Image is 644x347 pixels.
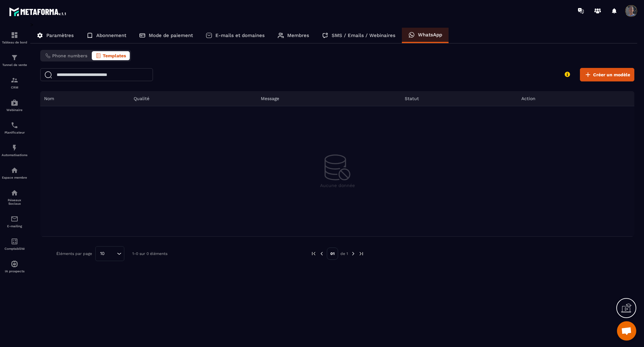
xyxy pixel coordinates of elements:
[2,153,27,157] p: Automatisations
[11,99,18,107] img: automations
[26,37,31,42] img: tab_domain_overview_orange.svg
[95,246,124,261] div: Search for option
[46,33,74,38] p: Paramètres
[2,269,27,273] p: IA prospects
[107,250,115,257] input: Search for option
[287,33,309,38] p: Membres
[18,10,32,15] div: v 4.0.25
[52,53,87,58] span: Phone numbers
[340,251,348,256] p: de 1
[2,162,27,184] a: automationsautomationsEspace membre
[320,183,355,188] p: Aucune donnée
[96,33,126,38] p: Abonnement
[215,33,265,38] p: E-mails et domaines
[327,248,338,260] p: 01
[358,251,364,257] img: next
[2,184,27,210] a: social-networksocial-networkRéseaux Sociaux
[2,224,27,228] p: E-mailing
[2,176,27,179] p: Espace membre
[80,38,99,42] div: Mots-clés
[2,71,27,94] a: formationformationCRM
[593,71,630,78] span: Créer un modèle
[401,91,518,106] th: Statut
[42,51,91,60] button: Phone numbers
[2,139,27,162] a: automationsautomationsAutomatisations
[149,33,193,38] p: Mode de paiement
[332,33,395,38] p: SMS / Emails / Webinaires
[2,86,27,89] p: CRM
[33,38,50,42] div: Domaine
[2,26,27,49] a: formationformationTableau de bord
[11,54,18,61] img: formation
[98,250,107,257] span: 10
[2,108,27,112] p: Webinaire
[73,37,78,42] img: tab_keywords_by_traffic_grey.svg
[30,22,638,261] div: >
[11,260,18,268] img: automations
[2,117,27,139] a: schedulerschedulerPlanificateur
[92,51,130,60] button: Templates
[56,251,92,256] p: Éléments par page
[617,321,636,341] a: Ouvrir le chat
[517,91,634,106] th: Action
[9,6,67,17] img: logo
[311,251,317,257] img: prev
[103,53,126,58] span: Templates
[130,91,257,106] th: Qualité
[2,94,27,117] a: automationsautomationsWebinaire
[418,32,442,38] p: WhatsApp
[40,91,130,106] th: Nom
[11,189,18,197] img: social-network
[2,41,27,44] p: Tableau de bord
[319,251,325,257] img: prev
[2,198,27,205] p: Réseaux Sociaux
[11,166,18,174] img: automations
[11,144,18,152] img: automations
[132,251,167,256] p: 1-0 sur 0 éléments
[2,63,27,67] p: Tunnel de vente
[2,49,27,71] a: formationformationTunnel de vente
[11,238,18,245] img: accountant
[11,215,18,223] img: email
[10,17,15,22] img: website_grey.svg
[11,121,18,129] img: scheduler
[350,251,356,257] img: next
[2,247,27,250] p: Comptabilité
[580,68,634,81] button: Créer un modèle
[11,76,18,84] img: formation
[11,31,18,39] img: formation
[257,91,401,106] th: Message
[2,233,27,255] a: accountantaccountantComptabilité
[2,210,27,233] a: emailemailE-mailing
[10,10,15,15] img: logo_orange.svg
[2,131,27,134] p: Planificateur
[17,17,73,22] div: Domaine: [DOMAIN_NAME]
